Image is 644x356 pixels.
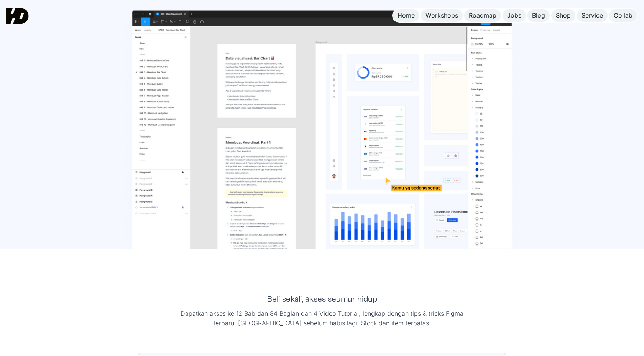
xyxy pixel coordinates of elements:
a: Blog [527,9,550,22]
div: Shop [556,12,571,20]
a: Jobs [503,9,526,22]
p: Dapatkan akses ke 12 Bab dan 84 Bagian dan 4 Video Tutorial, lengkap dengan tips & tricks Figma t... [169,309,475,328]
div: Workshops [426,12,458,20]
a: Collab [609,9,637,22]
a: Roadmap [464,9,501,22]
div: Blog [532,12,545,20]
div: Service [582,12,603,20]
div: Collab [614,12,632,20]
div: Roadmap [469,12,496,20]
a: Service [577,9,608,22]
div: Jobs [507,12,521,20]
a: Shop [551,9,575,22]
div: Home [398,12,415,20]
a: Workshops [421,9,463,22]
a: Home [393,9,419,22]
h2: Beli sekali, akses seumur hidup [267,295,377,304]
